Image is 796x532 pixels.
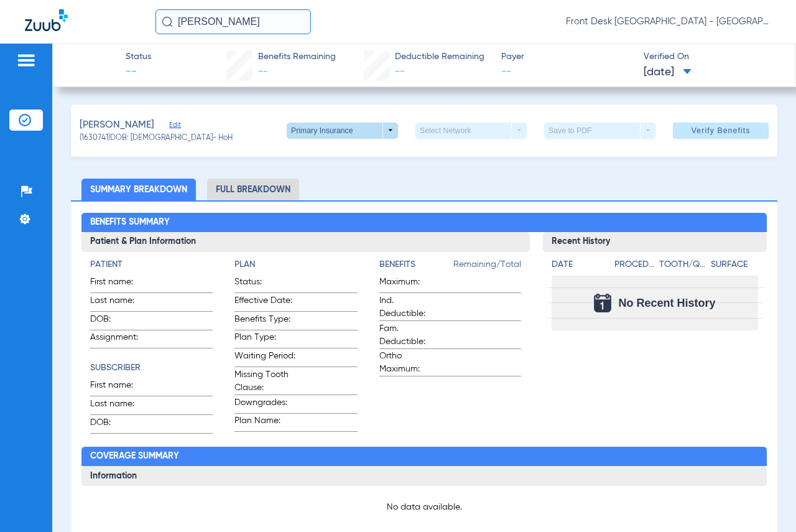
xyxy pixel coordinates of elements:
h2: Benefits Summary [81,213,766,233]
span: Ortho Maximum: [379,350,440,376]
span: -- [258,67,268,77]
span: Last name: [90,398,151,414]
span: Front Desk [GEOGRAPHIC_DATA] - [GEOGRAPHIC_DATA] | My Community Dental Centers [566,16,771,28]
span: First name: [90,379,151,396]
app-breakdown-title: Benefits [379,258,453,276]
img: Search Icon [162,16,173,27]
span: Edit [169,121,180,133]
img: Calendar [594,294,611,312]
span: Status: [234,276,295,292]
h3: Patient & Plan Information [81,232,529,252]
span: Benefits Remaining [258,50,336,63]
span: Last name: [90,294,151,311]
span: DOB: [90,313,151,330]
span: Ind. Deductible: [379,294,440,320]
span: (1630741) DOB: [DEMOGRAPHIC_DATA] - HoH [80,133,233,144]
span: [DATE] [644,65,692,80]
span: Deductible Remaining [395,50,484,63]
span: Plan Name: [234,414,295,431]
span: DOB: [90,416,151,433]
app-breakdown-title: Procedure [614,258,655,276]
span: Verified On [644,50,775,63]
li: Summary Breakdown [81,179,196,200]
span: Status [126,50,151,63]
h4: Patient [90,258,213,271]
input: Search for patients [155,9,311,34]
li: Full Breakdown [207,179,299,200]
span: Missing Tooth Clause: [234,368,295,394]
app-breakdown-title: Date [552,258,604,276]
h3: Recent History [543,232,767,252]
button: Primary Insurance [287,123,398,139]
h4: Surface [711,258,758,271]
button: Verify Benefits [673,123,769,139]
span: -- [395,67,405,77]
h4: Procedure [614,258,655,271]
span: Verify Benefits [692,126,751,136]
span: Fam. Deductible: [379,322,440,348]
h4: Benefits [379,258,453,271]
iframe: Chat Widget [734,472,796,532]
span: Payer [501,50,633,63]
h2: Coverage Summary [81,447,766,467]
app-breakdown-title: Tooth/Quad [659,258,706,276]
span: [PERSON_NAME] [80,118,154,133]
span: Maximum: [379,276,440,292]
img: Zuub Logo [25,9,68,31]
img: hamburger-icon [16,53,36,68]
h4: Plan [234,258,357,271]
span: Remaining/Total [453,258,521,276]
span: No Recent History [619,297,716,309]
span: Benefits Type: [234,313,295,330]
span: First name: [90,276,151,292]
h4: Tooth/Quad [659,258,706,271]
h4: Date [552,258,604,271]
span: Downgrades: [234,396,295,413]
span: Assignment: [90,331,151,348]
span: Effective Date: [234,294,295,311]
p: No data available. [90,501,757,513]
app-breakdown-title: Surface [711,258,758,276]
span: Plan Type: [234,331,295,348]
h3: Information [81,466,766,486]
span: Waiting Period: [234,350,295,366]
span: -- [126,64,151,80]
h4: Subscriber [90,362,213,375]
span: -- [501,64,633,80]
